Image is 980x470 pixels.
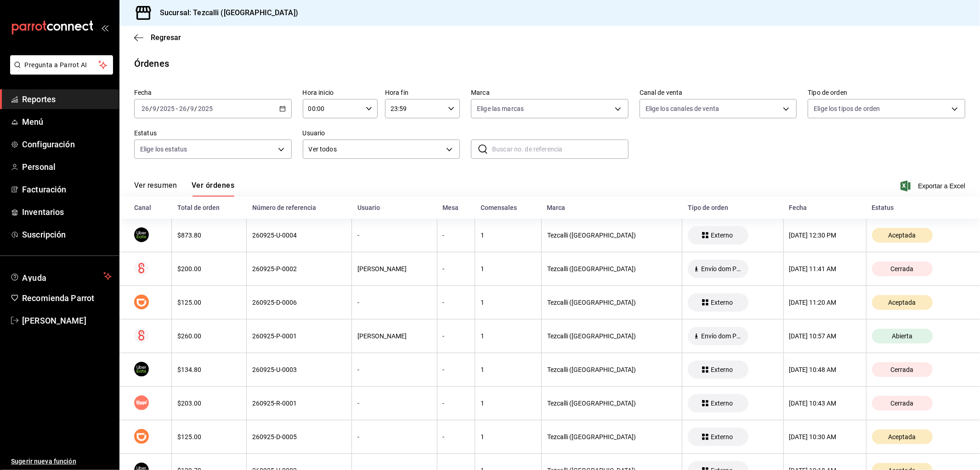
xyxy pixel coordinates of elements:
span: Elige los canales de venta [646,104,719,113]
span: Ver todos [309,145,443,154]
div: Tezcalli ([GEOGRAPHIC_DATA]) [547,332,676,340]
div: $260.00 [177,332,241,340]
div: $134.80 [177,366,241,373]
h3: Sucursal: Tezcalli ([GEOGRAPHIC_DATA]) [153,7,298,18]
div: 260925-R-0001 [252,400,346,407]
div: - [357,433,431,441]
input: -- [179,105,187,112]
div: 1 [481,299,536,306]
span: Pregunta a Parrot AI [25,60,99,70]
button: Ver órdenes [192,181,234,197]
span: Envío dom PLICK [697,265,745,273]
div: Usuario [357,204,431,211]
div: 1 [481,265,536,273]
span: Recomienda Parrot [22,292,112,304]
div: $125.00 [177,299,241,306]
span: Externo [707,366,736,373]
span: Externo [707,400,736,407]
div: 1 [481,232,536,239]
div: Total de orden [177,204,241,211]
input: Buscar no. de referencia [492,140,629,158]
div: - [443,232,470,239]
div: $873.80 [177,232,241,239]
div: [DATE] 10:48 AM [789,366,861,373]
label: Marca [471,90,629,96]
span: Elige los estatus [140,145,187,154]
span: / [187,105,190,112]
div: 260925-U-0003 [252,366,346,373]
span: / [195,105,198,112]
div: Tezcalli ([GEOGRAPHIC_DATA]) [547,265,676,273]
div: Fecha [789,204,861,211]
div: Marca [547,204,677,211]
input: ---- [198,105,213,112]
label: Hora fin [385,90,460,96]
input: -- [190,105,195,112]
span: / [149,105,152,112]
span: - [176,105,178,112]
div: - [443,332,470,340]
span: Suscripción [22,228,112,241]
div: [DATE] 10:57 AM [789,332,861,340]
div: - [357,400,431,407]
span: Externo [707,299,736,306]
label: Usuario [303,130,460,137]
a: Pregunta a Parrot AI [6,67,113,76]
span: Aceptada [885,232,920,239]
div: Tezcalli ([GEOGRAPHIC_DATA]) [547,433,676,441]
button: Exportar a Excel [902,180,965,191]
input: ---- [159,105,175,112]
label: Hora inicio [303,90,378,96]
span: Cerrada [887,400,918,407]
div: - [357,232,431,239]
div: Órdenes [134,57,169,70]
div: - [357,299,431,306]
div: 1 [481,332,536,340]
button: Ver resumen [134,181,177,197]
div: [DATE] 10:30 AM [789,433,861,441]
span: Configuración [22,138,112,151]
div: [PERSON_NAME] [357,332,431,340]
div: navigation tabs [134,181,234,197]
label: Canal de venta [640,90,797,96]
div: Tipo de orden [688,204,778,211]
span: Elige las marcas [477,104,524,113]
input: -- [152,105,157,112]
div: 260925-P-0002 [252,265,346,273]
div: 260925-D-0006 [252,299,346,306]
span: Abierta [888,332,916,340]
button: Pregunta a Parrot AI [10,55,113,75]
span: Aceptada [885,299,920,306]
div: $203.00 [177,400,241,407]
span: Personal [22,161,112,173]
div: Tezcalli ([GEOGRAPHIC_DATA]) [547,366,676,373]
span: Envío dom PLICK [697,332,745,340]
span: Cerrada [887,265,918,273]
div: - [443,400,470,407]
div: 260925-D-0005 [252,433,346,441]
div: Mesa [442,204,470,211]
div: 260925-U-0004 [252,232,346,239]
div: $200.00 [177,265,241,273]
input: -- [141,105,149,112]
span: Reportes [22,93,112,105]
span: Elige los tipos de orden [814,104,880,113]
span: Menú [22,116,112,128]
div: Tezcalli ([GEOGRAPHIC_DATA]) [547,400,676,407]
div: Estatus [872,204,965,211]
div: Canal [134,204,166,211]
span: [PERSON_NAME] [22,314,112,327]
span: Inventarios [22,206,112,218]
div: - [357,366,431,373]
div: - [443,433,470,441]
div: $125.00 [177,433,241,441]
button: Regresar [134,33,181,42]
div: - [443,366,470,373]
div: 1 [481,400,536,407]
div: [DATE] 12:30 PM [789,232,861,239]
div: 1 [481,366,536,373]
label: Estatus [134,130,292,137]
span: Externo [707,232,736,239]
span: Aceptada [885,433,920,441]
